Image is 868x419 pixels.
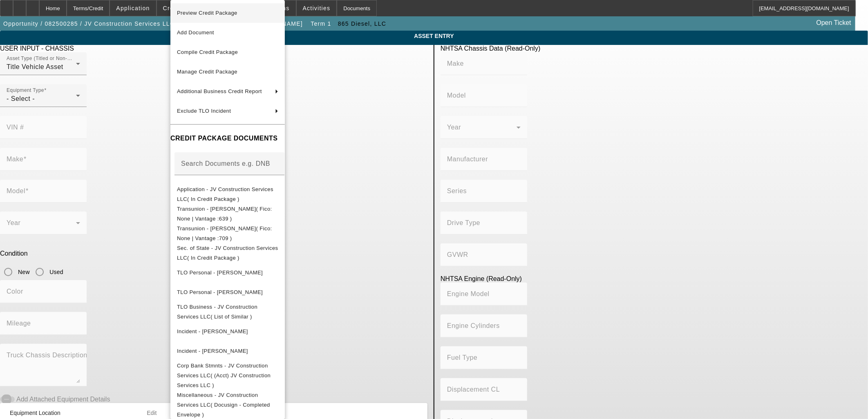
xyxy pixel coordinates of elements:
[170,361,285,390] button: Corp Bank Stmnts - JV Construction Services LLC( (Acct) JV Construction Services LLC )
[170,341,285,361] button: Incident - Romero, Jeremy
[177,88,262,94] span: Additional Business Credit Report
[170,283,285,302] button: TLO Personal - Romero, Jeremy
[177,348,248,354] span: Incident - [PERSON_NAME]
[170,322,285,341] button: Incident - Vasquez, Jose
[170,204,285,224] button: Transunion - Vasquez, Jose( Fico: None | Vantage :639 )
[177,10,237,16] span: Preview Credit Package
[177,206,272,222] span: Transunion - [PERSON_NAME]( Fico: None | Vantage :639 )
[177,49,238,55] span: Compile Credit Package
[177,304,257,320] span: TLO Business - JV Construction Services LLC( List of Similar )
[177,29,214,36] span: Add Document
[170,224,285,243] button: Transunion - Romero, Jeremy( Fico: None | Vantage :709 )
[177,245,278,261] span: Sec. of State - JV Construction Services LLC( In Credit Package )
[177,289,263,295] span: TLO Personal - [PERSON_NAME]
[181,160,270,167] mat-label: Search Documents e.g. DNB
[177,69,237,75] span: Manage Credit Package
[170,302,285,322] button: TLO Business - JV Construction Services LLC( List of Similar )
[177,270,263,276] span: TLO Personal - [PERSON_NAME]
[177,108,231,114] span: Exclude TLO Incident
[170,185,285,204] button: Application - JV Construction Services LLC( In Credit Package )
[177,328,248,334] span: Incident - [PERSON_NAME]
[170,263,285,283] button: TLO Personal - Vasquez, Jose
[177,392,270,418] span: Miscellaneous - JV Construction Services LLC( Docusign - Completed Envelope )
[177,186,273,202] span: Application - JV Construction Services LLC( In Credit Package )
[177,363,271,388] span: Corp Bank Stmnts - JV Construction Services LLC( (Acct) JV Construction Services LLC )
[170,243,285,263] button: Sec. of State - JV Construction Services LLC( In Credit Package )
[170,134,285,143] h4: CREDIT PACKAGE DOCUMENTS
[177,225,272,241] span: Transunion - [PERSON_NAME]( Fico: None | Vantage :709 )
